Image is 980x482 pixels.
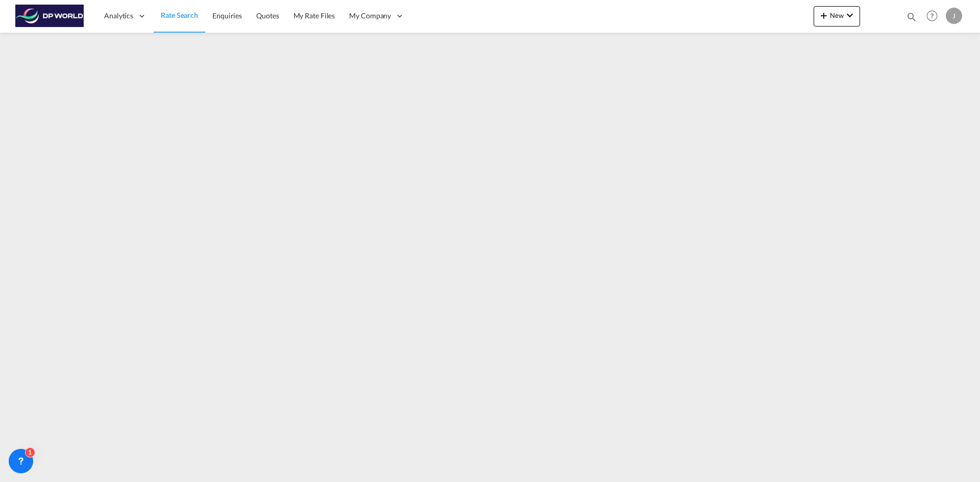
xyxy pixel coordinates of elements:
span: Analytics [104,11,133,21]
button: icon-plus 400-fgNewicon-chevron-down [814,6,860,27]
span: Quotes [256,11,279,20]
span: My Rate Files [293,11,335,20]
div: J [946,8,962,24]
div: icon-magnify [906,11,917,27]
div: Help [923,7,946,26]
md-icon: icon-plus 400-fg [818,9,830,21]
md-icon: icon-chevron-down [844,9,856,21]
span: New [818,11,856,19]
span: Help [923,7,941,24]
img: c08ca190194411f088ed0f3ba295208c.png [15,5,84,28]
md-icon: icon-magnify [906,11,917,22]
span: My Company [349,11,391,21]
span: Rate Search [161,11,198,19]
span: Enquiries [212,11,242,20]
